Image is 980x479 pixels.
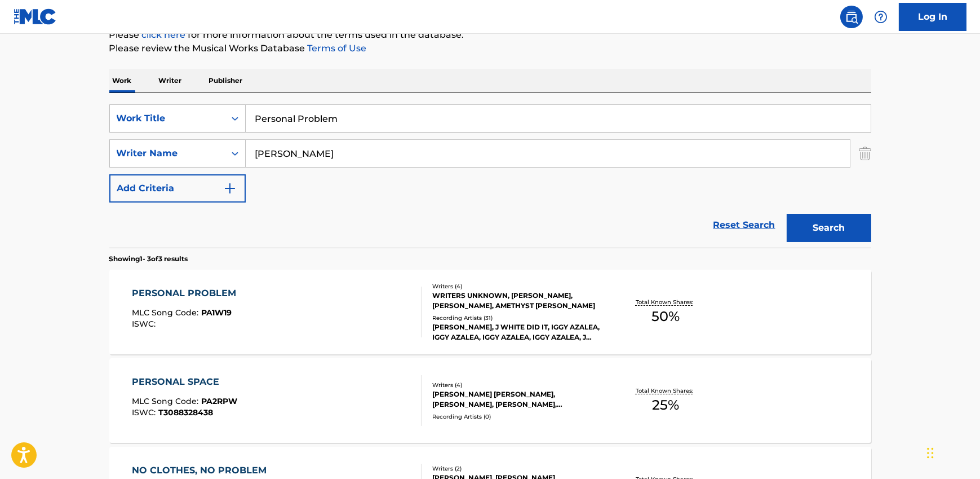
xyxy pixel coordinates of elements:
[132,375,237,389] div: PERSONAL SPACE
[840,6,863,28] a: Public Search
[432,322,602,342] div: [PERSON_NAME], J WHITE DID IT, IGGY AZALEA, IGGY AZALEA, IGGY AZALEA, IGGY AZALEA, J WHITE DID IT
[117,112,218,125] div: Work Title
[787,214,871,242] button: Search
[927,436,934,470] div: Drag
[132,287,242,300] div: PERSONAL PROBLEM
[874,10,888,24] img: help
[14,8,57,25] img: MLC Logo
[636,298,696,306] p: Total Known Shares:
[432,389,602,410] div: [PERSON_NAME] [PERSON_NAME], [PERSON_NAME], [PERSON_NAME], [PERSON_NAME]
[636,386,696,395] p: Total Known Shares:
[845,10,858,24] img: search
[652,395,679,415] span: 25 %
[109,270,871,354] a: PERSONAL PROBLEMMLC Song Code:PA1W19ISWC:Writers (4)WRITERS UNKNOWN, [PERSON_NAME], [PERSON_NAME]...
[432,464,602,473] div: Writers ( 2 )
[432,412,602,421] div: Recording Artists ( 0 )
[132,319,158,329] span: ISWC :
[109,42,871,55] p: Please review the Musical Works Database
[859,139,871,168] img: Delete Criterion
[109,254,188,264] p: Showing 1 - 3 of 3 results
[117,147,218,160] div: Writer Name
[432,314,602,322] div: Recording Artists ( 31 )
[109,69,135,93] p: Work
[432,291,602,311] div: WRITERS UNKNOWN, [PERSON_NAME], [PERSON_NAME], AMETHYST [PERSON_NAME]
[132,396,201,406] span: MLC Song Code :
[708,213,781,238] a: Reset Search
[158,407,213,418] span: T3088328438
[201,307,232,318] span: PA1W19
[156,69,185,93] p: Writer
[132,407,158,418] span: ISWC :
[223,182,237,195] img: 9d2ae6d4665cec9f34b9.svg
[142,29,186,40] a: click here
[201,396,237,406] span: PA2RPW
[109,174,246,203] button: Add Criteria
[432,282,602,291] div: Writers ( 4 )
[899,3,966,31] a: Log In
[432,381,602,389] div: Writers ( 4 )
[870,6,892,28] div: Help
[132,307,201,318] span: MLC Song Code :
[305,43,367,54] a: Terms of Use
[109,104,871,248] form: Search Form
[109,358,871,443] a: PERSONAL SPACEMLC Song Code:PA2RPWISWC:T3088328438Writers (4)[PERSON_NAME] [PERSON_NAME], [PERSON...
[206,69,246,93] p: Publisher
[132,464,272,477] div: NO CLOTHES, NO PROBLEM
[109,28,871,42] p: Please for more information about the terms used in the database.
[651,306,680,327] span: 50 %
[924,425,980,479] iframe: Chat Widget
